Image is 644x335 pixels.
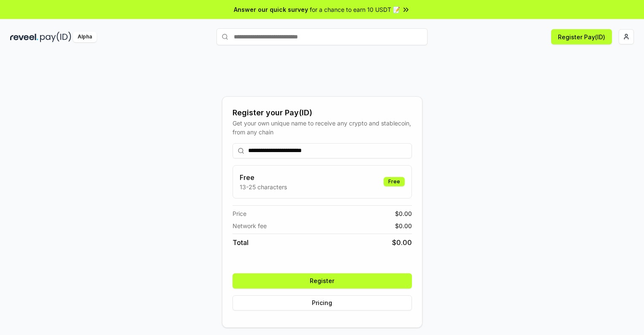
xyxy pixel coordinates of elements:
[233,295,412,310] button: Pricing
[233,273,412,289] button: Register
[40,32,71,42] img: pay_id
[392,237,412,248] span: $ 0.00
[384,177,405,186] div: Free
[310,5,400,14] span: for a chance to earn 10 USDT 📝
[395,221,412,230] span: $ 0.00
[233,209,246,218] span: Price
[551,29,612,44] button: Register Pay(ID)
[240,182,287,191] p: 13-25 characters
[73,32,97,42] div: Alpha
[233,119,412,136] div: Get your own unique name to receive any crypto and stablecoin, from any chain
[233,107,412,119] div: Register your Pay(ID)
[234,5,308,14] span: Answer our quick survey
[233,221,267,230] span: Network fee
[240,172,287,182] h3: Free
[233,237,249,248] span: Total
[10,32,38,42] img: reveel_dark
[395,209,412,218] span: $ 0.00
